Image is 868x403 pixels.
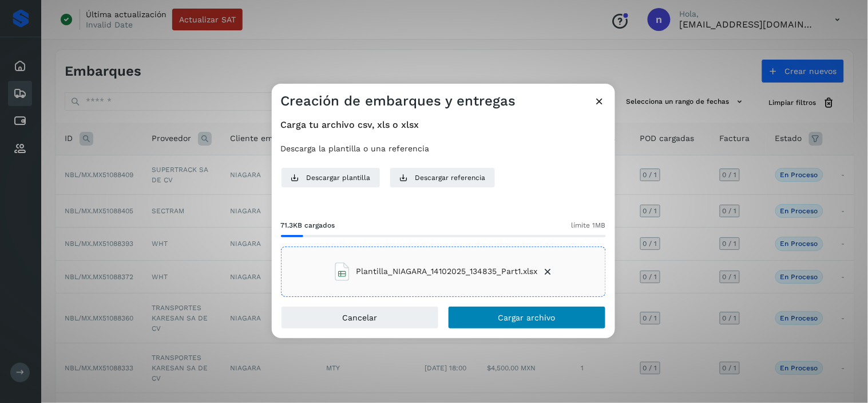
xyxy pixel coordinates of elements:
[281,306,439,329] button: Cancelar
[356,265,537,277] span: Plantilla_NIAGARA_14102025_134835_Part1.xlsx
[572,220,606,230] span: límite 1MB
[498,314,556,322] span: Cargar archivo
[390,167,496,188] button: Descargar referencia
[448,306,606,329] button: Cargar archivo
[342,314,377,322] span: Cancelar
[281,167,381,188] button: Descargar plantilla
[281,144,606,154] p: Descarga la plantilla o una referencia
[281,220,335,230] span: 71.3KB cargados
[281,119,606,130] h4: Carga tu archivo csv, xls o xlsx
[281,93,516,109] h3: Creación de embarques y entregas
[415,173,486,183] span: Descargar referencia
[307,173,371,183] span: Descargar plantilla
